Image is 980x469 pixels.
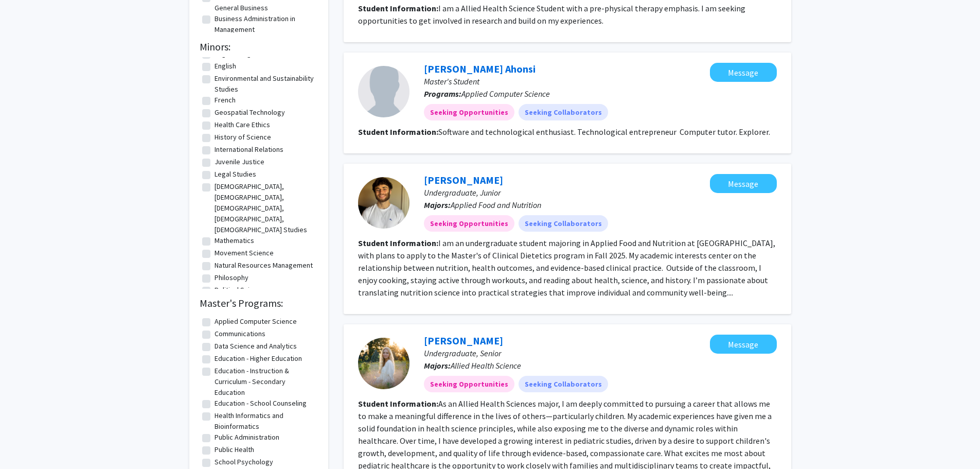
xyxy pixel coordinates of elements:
[215,272,248,283] label: Philosophy
[215,181,315,235] label: [DEMOGRAPHIC_DATA], [DEMOGRAPHIC_DATA], [DEMOGRAPHIC_DATA], [DEMOGRAPHIC_DATA], [DEMOGRAPHIC_DATA...
[424,187,501,198] span: Undergraduate, Junior
[215,95,236,106] label: French
[215,328,265,339] label: Communications
[215,169,256,180] label: Legal Studies
[358,3,438,13] b: Student Information:
[215,444,254,455] label: Public Health
[519,215,608,232] mat-chip: Seeking Collaborators
[424,376,514,392] mat-chip: Seeking Opportunities
[710,335,777,354] button: Message Brooklyn McMahon
[215,61,236,72] label: English
[215,260,313,271] label: Natural Resources Management
[215,13,315,35] label: Business Administration in Management
[424,200,451,210] b: Majors:
[710,174,777,193] button: Message Landon Beiter
[358,3,745,26] fg-read-more: I am a Allied Health Science Student with a pre-physical therapy emphasis. I am seeking opportuni...
[438,127,770,137] fg-read-more: Software and technological enthusiast. Technological entrepreneur Computer tutor. Explorer.
[215,235,254,246] label: Mathematics
[451,360,521,371] span: Allied Health Science
[215,398,307,409] label: Education - School Counseling
[519,104,608,120] mat-chip: Seeking Collaborators
[424,173,503,186] a: [PERSON_NAME]
[424,215,514,232] mat-chip: Seeking Opportunities
[215,107,285,118] label: Geospatial Technology
[215,119,270,130] label: Health Care Ethics
[215,341,297,352] label: Data Science and Analytics
[424,62,536,75] a: [PERSON_NAME] Ahonsi
[424,76,479,86] span: Master's Student
[519,376,608,392] mat-chip: Seeking Collaborators
[451,200,541,210] span: Applied Food and Nutrition
[215,410,315,432] label: Health Informatics and Bioinformatics
[358,238,438,248] b: Student Information:
[215,248,274,258] label: Movement Science
[215,157,264,167] label: Juvenile Justice
[215,132,271,143] label: History of Science
[215,353,302,364] label: Education - Higher Education
[461,89,550,99] span: Applied Computer Science
[424,104,514,120] mat-chip: Seeking Opportunities
[8,423,44,461] iframe: Chat
[215,73,315,95] label: Environmental and Sustainability Studies
[358,238,775,298] fg-read-more: I am an undergraduate student majoring in Applied Food and Nutrition at [GEOGRAPHIC_DATA], with p...
[424,360,451,371] b: Majors:
[215,285,265,296] label: Political Science
[215,432,279,443] label: Public Administration
[424,348,501,358] span: Undergraduate, Senior
[215,144,283,155] label: International Relations
[424,334,503,347] a: [PERSON_NAME]
[200,41,318,53] h2: Minors:
[215,457,273,467] label: School Psychology
[358,398,438,409] b: Student Information:
[215,316,297,327] label: Applied Computer Science
[200,297,318,309] h2: Master's Programs:
[424,89,461,99] b: Programs:
[358,127,438,137] b: Student Information:
[710,63,777,82] button: Message Abiodun Ahonsi
[215,366,315,398] label: Education - Instruction & Curriculum - Secondary Education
